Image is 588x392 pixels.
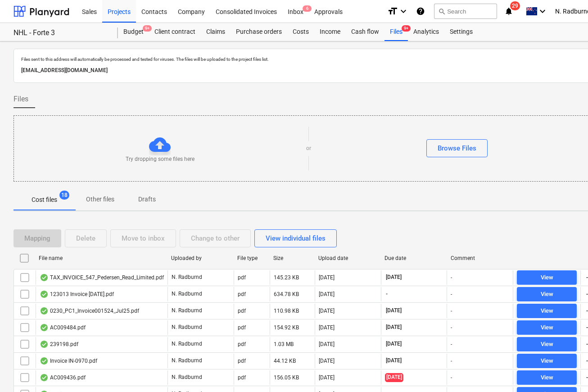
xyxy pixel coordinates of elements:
span: [DATE] [385,307,403,315]
a: Income [314,23,346,41]
button: View [517,337,577,351]
p: Try dropping some files here [126,155,194,163]
span: Files [14,94,28,105]
p: N. Radburnd [172,273,202,281]
div: OCR finished [40,307,49,315]
i: keyboard_arrow_down [398,6,409,17]
button: View individual files [254,229,337,247]
div: - [451,274,452,281]
div: File type [237,255,266,261]
div: 110.98 KB [274,308,299,314]
div: pdf [238,274,246,281]
div: - [451,291,452,297]
a: Cash flow [346,23,384,41]
span: [DATE] [385,340,403,348]
div: View [541,323,553,333]
i: keyboard_arrow_down [537,6,548,17]
span: 29 [510,1,520,10]
div: [DATE] [319,324,335,331]
div: [DATE] [319,358,335,364]
div: pdf [238,308,246,314]
div: View individual files [266,232,326,244]
p: N. Radburnd [172,357,202,365]
button: View [517,354,577,368]
p: Cost files [32,195,57,205]
i: Knowledge base [416,6,425,17]
a: Claims [201,23,231,41]
div: View [541,306,553,316]
div: OCR finished [40,324,49,331]
a: Settings [444,23,478,41]
a: Budget9+ [118,23,149,41]
a: Purchase orders [231,23,287,41]
div: Invoice IN-0970.pdf [40,357,97,365]
button: Search [434,4,497,19]
button: View [517,270,577,285]
button: View [517,287,577,301]
div: AC009436.pdf [40,374,86,381]
div: 1.03 MB [274,341,294,347]
span: [DATE] [385,273,403,281]
span: [DATE] [385,373,403,382]
div: OCR finished [40,374,49,381]
div: pdf [238,291,246,297]
div: 156.05 KB [274,374,299,381]
span: 18 [59,191,69,200]
p: Other files [86,195,114,204]
div: 145.23 KB [274,274,299,281]
div: View [541,339,553,350]
span: 6 [303,5,312,12]
div: [DATE] [319,291,335,297]
div: 239198.pdf [40,341,78,348]
div: pdf [238,341,246,347]
div: [DATE] [319,374,335,381]
p: N. Radburnd [172,340,202,348]
div: [DATE] [319,274,335,281]
span: [DATE] [385,357,403,365]
div: 0230_PC1_Invoice001524_Jul25.pdf [40,307,139,315]
div: - [451,374,452,381]
div: NHL - Forte 3 [14,28,107,38]
button: View [517,304,577,318]
p: or [306,145,311,152]
div: Browse Files [438,142,476,154]
div: 154.92 KB [274,324,299,331]
iframe: Chat Widget [543,349,588,392]
div: - [451,324,452,331]
div: 634.78 KB [274,291,299,297]
div: OCR finished [40,274,49,281]
div: View [541,373,553,383]
div: Budget [118,23,149,41]
span: search [438,8,445,15]
div: Comment [451,255,510,261]
div: Files [384,23,408,41]
div: pdf [238,358,246,364]
p: Drafts [136,195,158,204]
div: Uploaded by [171,255,230,261]
span: [DATE] [385,324,403,331]
div: pdf [238,324,246,331]
div: 44.12 KB [274,358,296,364]
div: [DATE] [319,341,335,347]
div: [DATE] [319,308,335,314]
button: View [517,370,577,385]
p: N. Radburnd [172,290,202,298]
div: OCR finished [40,357,49,365]
a: Analytics [408,23,444,41]
a: Client contract [149,23,201,41]
a: Costs [287,23,314,41]
div: - [451,341,452,347]
div: OCR finished [40,341,49,348]
div: - [451,358,452,364]
div: Due date [384,255,443,261]
div: AC009484.pdf [40,324,86,331]
div: OCR finished [40,291,49,298]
